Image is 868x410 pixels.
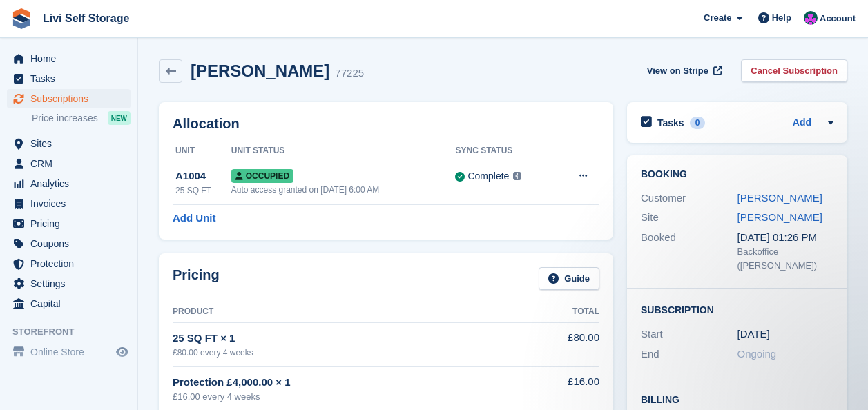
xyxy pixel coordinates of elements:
[7,89,131,108] a: menu
[11,8,32,29] img: stora-icon-8386f47178a22dfd0bd8f6a31ec36ba5ce8667c1dd55bd0f319d3a0aa187defe.svg
[641,302,833,316] h2: Subscription
[7,194,131,213] a: menu
[173,116,599,132] h2: Allocation
[108,111,131,125] div: NEW
[32,112,98,125] span: Price increases
[737,230,834,246] div: [DATE] 01:26 PM
[231,140,456,162] th: Unit Status
[641,392,833,406] h2: Billing
[7,294,131,313] a: menu
[737,245,834,272] div: Backoffice ([PERSON_NAME])
[737,211,822,223] a: [PERSON_NAME]
[704,11,731,25] span: Create
[30,69,113,88] span: Tasks
[513,172,521,180] img: icon-info-grey-7440780725fd019a000dd9b08b2336e03edf1995a4989e88bcd33f0948082b44.svg
[30,134,113,153] span: Sites
[737,326,770,342] time: 2025-03-21 01:00:00 UTC
[30,49,113,68] span: Home
[7,342,131,362] a: menu
[30,154,113,173] span: CRM
[641,230,737,273] div: Booked
[641,210,737,226] div: Site
[30,294,113,313] span: Capital
[30,234,113,253] span: Coupons
[175,184,231,197] div: 25 SQ FT
[175,168,231,184] div: A1004
[173,390,543,404] div: £16.00 every 4 weeks
[7,214,131,233] a: menu
[32,110,131,126] a: Price increases NEW
[467,169,509,184] div: Complete
[455,140,555,162] th: Sync Status
[30,214,113,233] span: Pricing
[173,140,231,162] th: Unit
[642,59,725,82] a: View on Stripe
[7,274,131,293] a: menu
[30,342,113,362] span: Online Store
[30,89,113,108] span: Subscriptions
[231,184,456,196] div: Auto access granted on [DATE] 6:00 AM
[7,69,131,88] a: menu
[641,346,737,362] div: End
[772,11,791,25] span: Help
[543,322,599,366] td: £80.00
[191,61,329,80] h2: [PERSON_NAME]
[335,66,364,81] div: 77225
[30,254,113,273] span: Protection
[37,7,135,30] a: Livi Self Storage
[657,117,684,129] h2: Tasks
[30,274,113,293] span: Settings
[7,234,131,253] a: menu
[173,267,220,290] h2: Pricing
[231,169,293,183] span: Occupied
[173,346,543,359] div: £80.00 every 4 weeks
[641,169,833,180] h2: Booking
[30,194,113,213] span: Invoices
[543,301,599,323] th: Total
[30,174,113,193] span: Analytics
[741,59,847,82] a: Cancel Subscription
[7,134,131,153] a: menu
[690,117,706,129] div: 0
[647,64,708,78] span: View on Stripe
[820,12,856,26] span: Account
[173,375,543,391] div: Protection £4,000.00 × 1
[641,191,737,206] div: Customer
[737,348,777,360] span: Ongoing
[793,115,811,131] a: Add
[641,326,737,342] div: Start
[804,11,818,25] img: Graham Cameron
[7,254,131,273] a: menu
[12,325,137,339] span: Storefront
[173,211,215,226] a: Add Unit
[737,192,822,204] a: [PERSON_NAME]
[539,267,599,290] a: Guide
[173,301,543,323] th: Product
[173,331,543,346] div: 25 SQ FT × 1
[7,154,131,173] a: menu
[7,174,131,193] a: menu
[114,344,131,360] a: Preview store
[7,49,131,68] a: menu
